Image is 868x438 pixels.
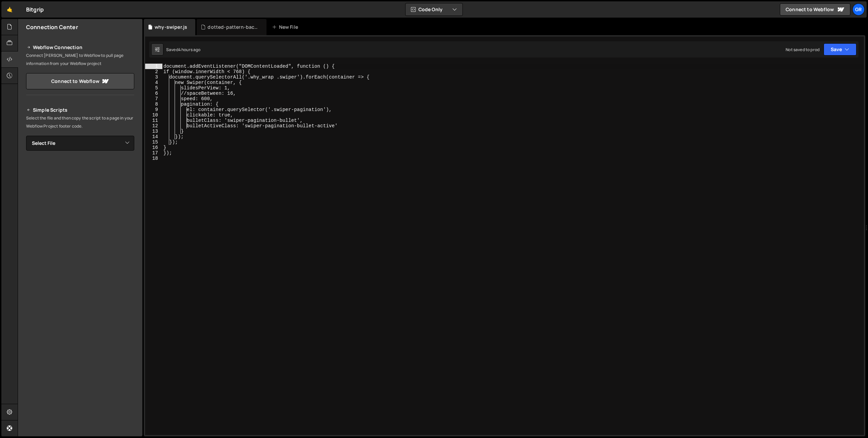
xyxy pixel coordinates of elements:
[145,139,162,145] div: 15
[26,51,134,68] p: Connect [PERSON_NAME] to Webflow to pull page information from your Webflow project
[145,112,162,118] div: 10
[145,129,162,134] div: 13
[145,156,162,161] div: 18
[26,106,134,114] h2: Simple Scripts
[155,24,187,30] div: why-swiper.js
[26,73,134,89] a: Connect to Webflow
[208,24,258,30] div: dotted-pattern-background.js
[824,43,856,56] button: Save
[145,74,162,80] div: 3
[26,23,78,31] h2: Connection Center
[780,3,850,16] a: Connect to Webflow
[145,80,162,85] div: 4
[1,1,18,18] a: 🤙
[145,134,162,139] div: 14
[26,5,44,14] div: Bitgrip
[26,114,134,130] p: Select the file and then copy the script to a page in your Webflow Project footer code.
[145,123,162,129] div: 12
[145,102,162,107] div: 8
[26,43,134,51] h2: Webflow Connection
[406,3,462,16] button: Code Only
[786,47,820,52] div: Not saved to prod
[145,107,162,112] div: 9
[26,227,135,288] iframe: YouTube video player
[145,145,162,150] div: 16
[272,24,300,30] div: New File
[145,91,162,96] div: 6
[166,47,201,52] div: Saved
[145,69,162,74] div: 2
[178,47,201,52] div: 4 hours ago
[852,3,865,16] a: Gr
[145,85,162,91] div: 5
[26,162,135,223] iframe: YouTube video player
[145,118,162,123] div: 11
[145,96,162,102] div: 7
[145,64,162,69] div: 1
[145,150,162,156] div: 17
